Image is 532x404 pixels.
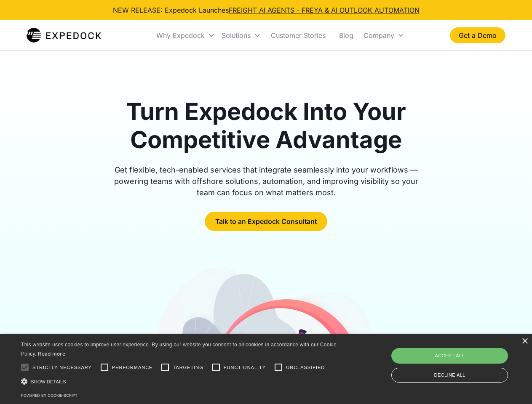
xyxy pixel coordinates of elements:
[264,21,332,50] a: Customer Stories
[31,379,66,384] span: Show details
[218,21,264,50] div: Solutions
[450,27,505,43] a: Get a Demo
[364,31,394,40] div: Company
[332,21,360,50] a: Blog
[153,21,218,50] div: Why Expedock
[104,98,428,154] h1: Turn Expedock Into Your Competitive Advantage
[224,364,266,371] span: Functionality
[32,364,92,371] span: Strictly necessary
[112,364,153,371] span: Performance
[392,313,532,404] iframe: Chat Widget
[229,6,420,14] a: FREIGHT AI AGENTS - FREYA & AI OUTLOOK AUTOMATION
[205,212,327,231] a: Talk to an Expedock Consultant
[360,21,408,50] div: Company
[21,377,340,386] div: Show details
[21,393,78,398] a: Powered by cookie-script
[286,364,325,371] span: Unclassified
[173,364,203,371] span: Targeting
[38,351,65,357] a: Read more
[21,342,337,357] span: This website uses cookies to improve user experience. By using our website you consent to all coo...
[27,27,101,44] img: Expedock Logo
[27,27,101,44] a: home
[104,164,428,198] div: Get flexible, tech-enabled services that integrate seamlessly into your workflows — powering team...
[222,31,251,40] div: Solutions
[113,5,420,15] div: NEW RELEASE: Expedock Launches
[156,31,205,40] div: Why Expedock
